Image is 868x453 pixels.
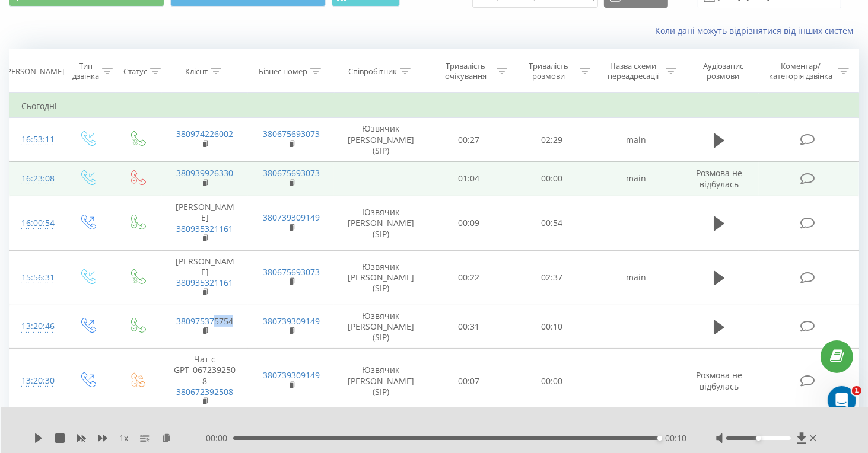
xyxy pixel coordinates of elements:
[162,250,248,305] td: [PERSON_NAME]
[162,196,248,251] td: [PERSON_NAME]
[334,196,427,251] td: Юзвячик [PERSON_NAME] (SIP)
[427,305,510,349] td: 00:31
[348,66,397,76] div: Співробітник
[4,66,64,76] div: [PERSON_NAME]
[690,61,756,81] div: Аудіозапис розмови
[696,167,742,189] span: Розмова не відбулась
[21,212,50,235] div: 16:00:54
[766,61,835,81] div: Коментар/категорія дзвінка
[756,436,761,441] div: Accessibility label
[263,369,320,381] a: 380739309149
[510,349,593,414] td: 00:00
[604,61,663,81] div: Назва схеми переадресації
[510,118,593,162] td: 02:29
[176,128,233,139] a: 380974226002
[593,161,679,196] td: main
[119,432,128,444] span: 1 x
[828,386,856,414] iframe: Intercom live chat
[176,277,233,288] a: 380935321161
[665,432,686,444] span: 00:10
[263,266,320,277] a: 380675693073
[263,212,320,223] a: 380739309149
[9,94,859,118] td: Сьогодні
[852,386,861,395] span: 1
[259,66,307,76] div: Бізнес номер
[438,61,494,81] div: Тривалість очікування
[334,305,427,349] td: Юзвячик [PERSON_NAME] (SIP)
[696,369,742,391] span: Розмова не відбулась
[427,196,510,251] td: 00:09
[176,223,233,234] a: 380935321161
[21,167,50,190] div: 16:23:08
[21,315,50,338] div: 13:20:46
[510,250,593,305] td: 02:37
[176,386,233,397] a: 380672392508
[427,250,510,305] td: 00:22
[263,315,320,327] a: 380739309149
[21,128,50,151] div: 16:53:11
[521,61,577,81] div: Тривалість розмови
[655,25,859,36] a: Коли дані можуть відрізнятися вiд інших систем
[21,266,50,289] div: 15:56:31
[263,128,320,139] a: 380675693073
[334,250,427,305] td: Юзвячик [PERSON_NAME] (SIP)
[593,118,679,162] td: main
[123,66,147,76] div: Статус
[593,250,679,305] td: main
[72,61,99,81] div: Тип дзвінка
[334,349,427,414] td: Юзвячик [PERSON_NAME] (SIP)
[510,196,593,251] td: 00:54
[176,167,233,178] a: 380939926330
[510,161,593,196] td: 00:00
[657,436,662,441] div: Accessibility label
[427,161,510,196] td: 01:04
[162,349,248,414] td: Чат с GPT_0672392508
[334,118,427,162] td: Юзвячик [PERSON_NAME] (SIP)
[263,167,320,178] a: 380675693073
[427,118,510,162] td: 00:27
[176,315,233,327] a: 380975375754
[206,432,233,444] span: 00:00
[427,349,510,414] td: 00:07
[185,66,208,76] div: Клієнт
[510,305,593,349] td: 00:10
[21,369,50,393] div: 13:20:30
